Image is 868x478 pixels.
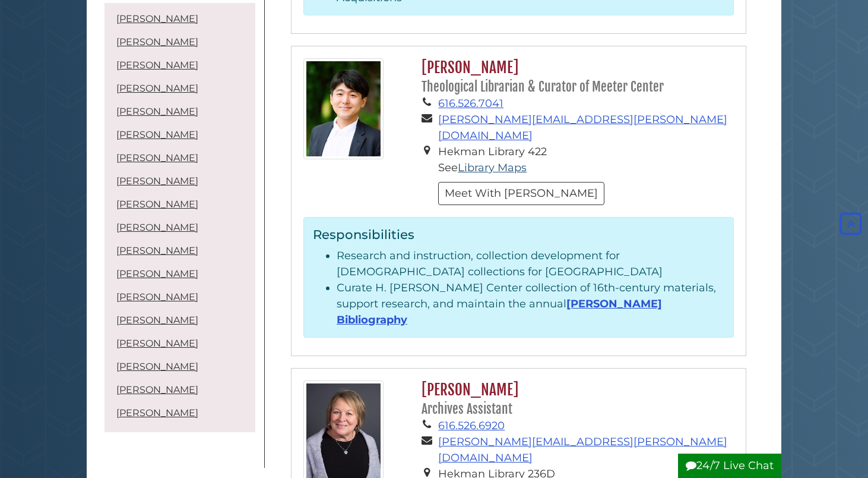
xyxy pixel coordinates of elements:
[116,83,198,94] a: [PERSON_NAME]
[438,144,734,176] li: Hekman Library 422 See
[313,227,724,242] h3: Responsibilities
[116,245,198,256] a: [PERSON_NAME]
[116,13,198,24] a: [PERSON_NAME]
[303,58,384,159] img: sam_ha_125x160.jpg
[116,291,198,303] a: [PERSON_NAME]
[116,199,198,210] a: [PERSON_NAME]
[337,248,724,280] li: Research and instruction, collection development for [DEMOGRAPHIC_DATA] collections for [GEOGRAPH...
[337,280,724,328] li: Curate H. [PERSON_NAME] Center collection of 16th-century materials, support research, and mainta...
[116,315,198,326] a: [PERSON_NAME]
[416,58,734,96] h2: [PERSON_NAME]
[116,384,198,395] a: [PERSON_NAME]
[438,97,503,110] a: 616.526.7041
[116,129,198,140] a: [PERSON_NAME]
[438,113,727,142] a: [PERSON_NAME][EMAIL_ADDRESS][PERSON_NAME][DOMAIN_NAME]
[116,106,198,117] a: [PERSON_NAME]
[337,297,662,326] a: [PERSON_NAME] Bibliography
[416,380,734,418] h2: [PERSON_NAME]
[116,222,198,233] a: [PERSON_NAME]
[116,175,198,187] a: [PERSON_NAME]
[678,454,781,478] button: 24/7 Live Chat
[116,59,198,71] a: [PERSON_NAME]
[837,218,865,231] a: Back to Top
[458,161,527,174] a: Library Maps
[422,401,512,417] small: Archives Assistant
[116,268,198,279] a: [PERSON_NAME]
[116,407,198,419] a: [PERSON_NAME]
[422,79,664,95] small: Theological Librarian & Curator of Meeter Center
[438,419,505,432] a: 616.526.6920
[116,338,198,349] a: [PERSON_NAME]
[438,182,604,205] button: Meet With [PERSON_NAME]
[116,361,198,372] a: [PERSON_NAME]
[116,152,198,163] a: [PERSON_NAME]
[116,36,198,48] a: [PERSON_NAME]
[438,435,727,464] a: [PERSON_NAME][EMAIL_ADDRESS][PERSON_NAME][DOMAIN_NAME]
